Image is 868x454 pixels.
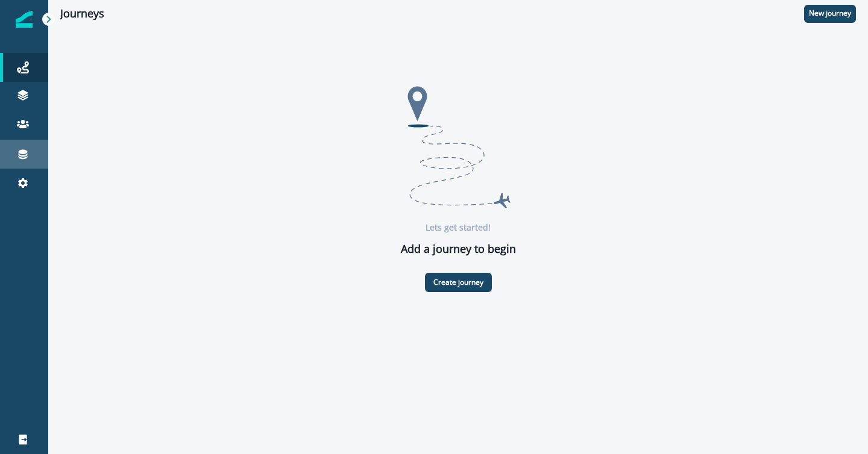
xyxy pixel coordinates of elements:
button: New journey [804,5,856,23]
img: Journey [401,80,516,214]
p: Create journey [433,278,483,287]
h1: Journeys [60,7,104,20]
img: Inflection [16,11,33,28]
button: Create journey [425,273,492,292]
p: New journey [809,9,851,17]
p: Add a journey to begin [401,241,516,257]
p: Lets get started! [426,221,491,234]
